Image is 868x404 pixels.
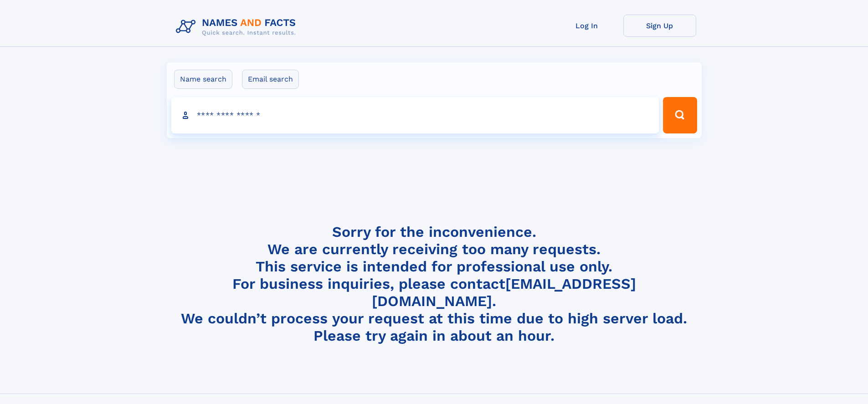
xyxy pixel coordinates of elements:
[174,70,232,89] label: Name search
[172,223,696,345] h4: Sorry for the inconvenience. We are currently receiving too many requests. This service is intend...
[550,15,623,37] a: Log In
[171,97,659,133] input: search input
[242,70,299,89] label: Email search
[623,15,696,37] a: Sign Up
[172,15,303,39] img: Logo Names and Facts
[372,275,636,310] a: [EMAIL_ADDRESS][DOMAIN_NAME]
[663,97,697,133] button: Search Button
